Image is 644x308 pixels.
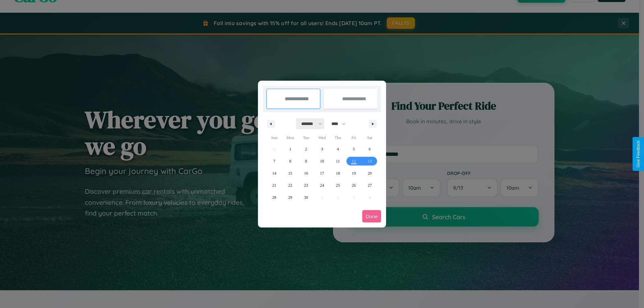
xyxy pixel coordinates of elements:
button: 25 [330,179,346,191]
span: 5 [353,143,355,155]
span: 8 [289,155,291,167]
button: 13 [362,155,378,167]
button: 10 [314,155,330,167]
button: 8 [282,155,298,167]
button: 28 [266,191,282,203]
button: 21 [266,179,282,191]
span: Mon [282,132,298,143]
span: 27 [368,179,372,191]
span: 7 [273,155,275,167]
button: 16 [298,167,314,179]
span: 3 [321,143,323,155]
span: 26 [352,179,356,191]
span: 29 [288,191,292,203]
span: 15 [288,167,292,179]
span: 12 [352,155,356,167]
span: 24 [320,179,324,191]
span: 9 [305,155,307,167]
button: 18 [330,167,346,179]
div: Give Feedback [636,140,641,168]
button: 7 [266,155,282,167]
span: 20 [368,167,372,179]
span: 4 [337,143,339,155]
span: 25 [336,179,340,191]
span: 6 [369,143,371,155]
span: 23 [304,179,308,191]
span: 13 [368,155,372,167]
span: 21 [272,179,276,191]
button: 23 [298,179,314,191]
button: 20 [362,167,378,179]
span: 11 [336,155,340,167]
button: 19 [346,167,362,179]
button: 11 [330,155,346,167]
button: 14 [266,167,282,179]
button: 1 [282,143,298,155]
span: 19 [352,167,356,179]
span: 2 [305,143,307,155]
button: 22 [282,179,298,191]
button: 15 [282,167,298,179]
span: Wed [314,132,330,143]
span: 16 [304,167,308,179]
button: 9 [298,155,314,167]
span: Sun [266,132,282,143]
span: Tue [298,132,314,143]
button: Done [362,210,381,223]
button: 12 [346,155,362,167]
span: Sat [362,132,378,143]
button: 2 [298,143,314,155]
span: 28 [272,191,276,203]
span: Fri [346,132,362,143]
button: 26 [346,179,362,191]
button: 24 [314,179,330,191]
button: 29 [282,191,298,203]
span: 22 [288,179,292,191]
button: 27 [362,179,378,191]
span: 1 [289,143,291,155]
button: 6 [362,143,378,155]
button: 3 [314,143,330,155]
span: 10 [320,155,324,167]
span: 14 [272,167,276,179]
span: 17 [320,167,324,179]
button: 4 [330,143,346,155]
span: 18 [336,167,340,179]
span: 30 [304,191,308,203]
button: 30 [298,191,314,203]
button: 5 [346,143,362,155]
button: 17 [314,167,330,179]
span: Thu [330,132,346,143]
